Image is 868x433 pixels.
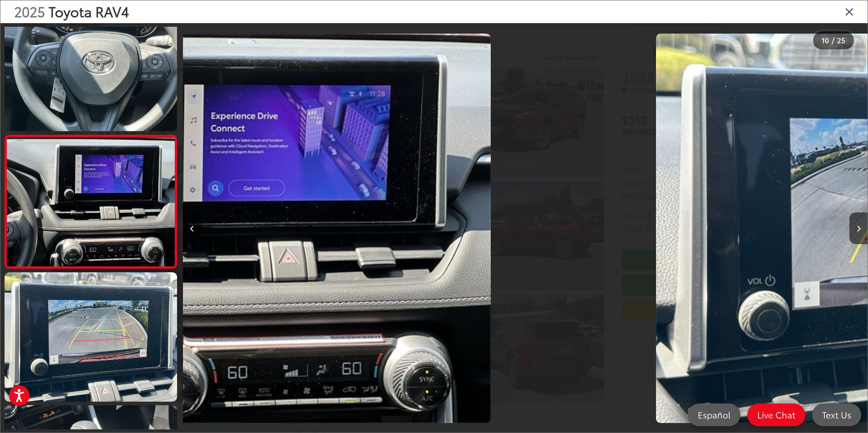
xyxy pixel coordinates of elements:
span: 2025 [14,1,45,21]
i: Close gallery [845,5,854,17]
span: Toyota RAV4 [49,1,129,21]
img: 2025 Toyota RAV4 XLE [5,138,176,266]
a: Live Chat [747,403,805,426]
span: / [831,37,835,44]
img: 2025 Toyota RAV4 XLE [3,0,179,133]
span: Live Chat [753,409,800,420]
span: Español [693,409,735,420]
a: Text Us [812,403,861,426]
button: Next image [849,212,868,244]
span: 10 [822,35,829,45]
img: 2025 Toyota RAV4 XLE [3,271,179,403]
button: Previous image [183,212,201,244]
span: 25 [837,35,845,45]
a: Español [688,403,740,426]
span: Text Us [818,409,856,420]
